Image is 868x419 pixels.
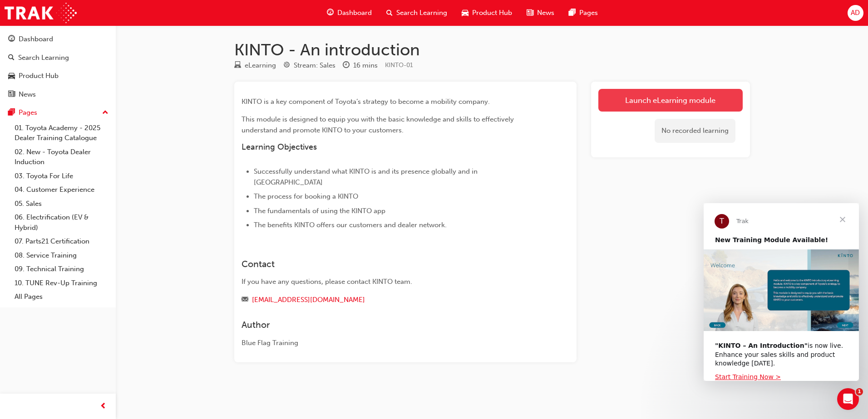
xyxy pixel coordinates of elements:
span: AD [851,8,860,18]
span: Learning resource code [385,61,413,69]
iframe: Intercom live chat message [704,203,859,381]
div: No recorded learning [655,119,735,143]
a: 01. Toyota Academy - 2025 Dealer Training Catalogue [11,121,112,145]
span: search-icon [386,7,393,19]
div: Type [234,60,276,71]
span: Product Hub [472,8,512,18]
span: car-icon [8,72,15,80]
span: News [537,8,554,18]
div: Blue Flag Training [242,338,537,348]
h3: Contact [242,259,537,269]
div: Stream [283,60,335,71]
a: 08. Service Training [11,248,112,263]
span: search-icon [8,54,15,62]
a: 03. Toyota For Life [11,169,112,183]
a: 04. Customer Experience [11,183,112,197]
span: 1 [856,388,863,395]
div: Duration [343,60,378,71]
button: DashboardSearch LearningProduct HubNews [4,29,112,104]
a: guage-iconDashboard [320,4,379,22]
a: Search Learning [4,49,112,66]
button: AD [848,5,863,21]
a: [EMAIL_ADDRESS][DOMAIN_NAME] [252,296,365,304]
span: guage-icon [8,35,15,44]
span: news-icon [527,7,533,19]
span: news-icon [8,91,15,99]
div: If you have any questions, please contact KINTO team. [242,277,537,287]
a: 07. Parts21 Certification [11,234,112,248]
a: 06. Electrification (EV & Hybrid) [11,210,112,234]
h1: KINTO - An introduction [234,40,750,60]
div: Pages [19,107,37,118]
div: Product Hub [19,71,59,81]
span: This module is designed to equip you with the basic knowledge and skills to effectively understan... [242,115,516,134]
span: email-icon [242,296,248,304]
span: The benefits KINTO offers our customers and dealer network. [254,221,447,229]
span: guage-icon [327,7,334,19]
span: pages-icon [569,7,576,19]
span: car-icon [462,7,469,19]
span: KINTO is a key component of Toyota’s strategy to become a mobility company. [242,97,490,106]
div: Dashboard [19,34,53,44]
span: Dashboard [337,8,372,18]
a: car-iconProduct Hub [454,4,519,22]
div: Stream: Sales [294,60,335,71]
h3: Author [242,320,537,330]
a: News [4,86,112,103]
button: Pages [4,104,112,121]
img: Trak [5,3,77,23]
div: Search Learning [18,53,69,63]
a: All Pages [11,290,112,304]
div: eLearning [245,60,276,71]
span: up-icon [102,107,108,119]
a: Dashboard [4,31,112,48]
a: Launch eLearning module [598,89,743,112]
span: pages-icon [8,109,15,117]
span: prev-icon [100,401,107,412]
a: 10. TUNE Rev-Up Training [11,276,112,290]
span: target-icon [283,62,290,70]
span: clock-icon [343,62,350,70]
a: 05. Sales [11,197,112,211]
a: Product Hub [4,68,112,84]
span: Pages [579,8,598,18]
span: Successfully understand what KINTO is and its presence globally and in [GEOGRAPHIC_DATA] [254,167,479,186]
span: Learning Objectives [242,142,317,152]
span: The fundamentals of using the KINTO app [254,207,385,215]
div: 16 mins [353,60,378,71]
span: learningResourceType_ELEARNING-icon [234,62,241,70]
a: news-iconNews [519,4,562,22]
span: Search Learning [396,8,447,18]
span: The process for booking a KINTO [254,192,358,200]
iframe: Intercom live chat [837,388,859,410]
a: 02. New - Toyota Dealer Induction [11,145,112,169]
a: pages-iconPages [562,4,605,22]
div: News [19,89,36,100]
div: Email [242,294,537,306]
a: 09. Technical Training [11,262,112,276]
a: search-iconSearch Learning [379,4,454,22]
